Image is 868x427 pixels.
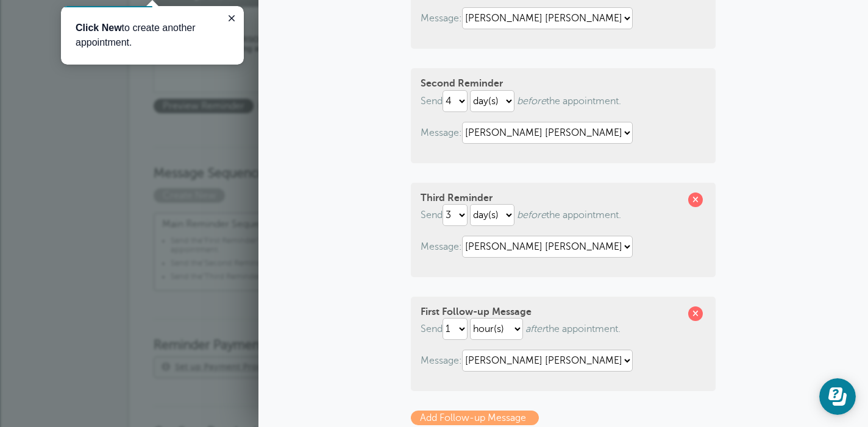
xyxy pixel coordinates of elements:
p: Message: [421,350,706,372]
a: Set up Payment Processing [175,362,289,372]
iframe: tooltip [61,6,244,65]
p: Message: [421,7,706,29]
iframe: Resource center [819,378,856,415]
p: Send the appointment. [421,204,706,226]
span: "First Reminder" [202,236,260,245]
p: Send the appointment. [421,318,706,340]
p: Message: [421,236,706,258]
span: "Third Reminder" [202,272,264,281]
a: Main Reminder Sequence Send the"First Reminder"templateimmediatelyafter creating an appointment.S... [154,213,436,292]
h3: Reminder Payment Link Options [154,319,714,353]
a: Add Follow-up Message [411,411,539,425]
strong: Second Reminder [421,78,503,89]
li: Send the template before appt. [171,272,427,286]
i: before [517,210,546,221]
span: Main Reminder Sequence [162,219,427,230]
i: after [525,323,546,334]
i: before [517,96,546,107]
li: Send the template after creating an appointment. [171,236,427,259]
strong: Third Reminder [421,192,493,203]
a: Create New [154,190,228,201]
span: Preview Reminder [154,99,254,113]
span: to receive payments or deposits! [175,362,418,372]
span: Create New [154,188,225,203]
strong: First Follow-up Message [421,306,532,317]
li: Send the template before appt. [171,259,427,272]
h3: Message Sequences [154,147,714,182]
a: Preview Reminder [154,101,259,111]
p: Send the appointment. [421,90,706,112]
p: Message: [421,122,706,144]
span: "Second Reminder" [202,259,272,267]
